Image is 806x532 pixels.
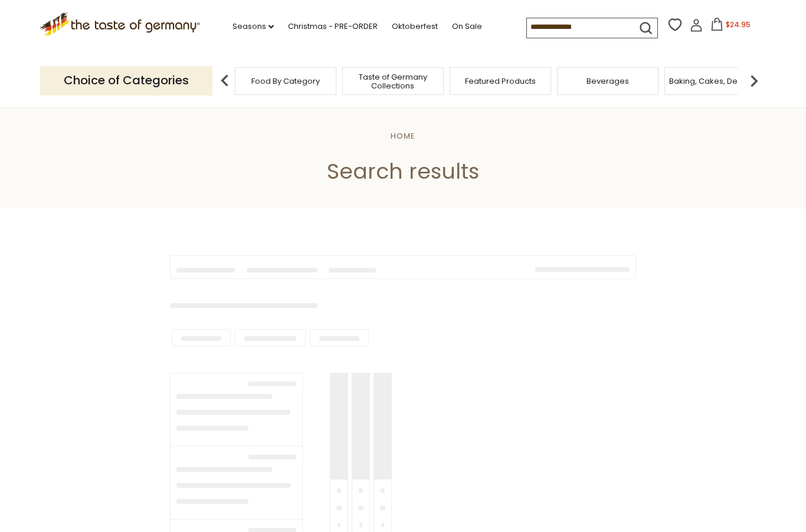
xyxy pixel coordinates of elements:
[465,77,536,86] a: Featured Products
[346,73,440,90] a: Taste of Germany Collections
[37,158,769,185] h1: Search results
[669,77,761,86] a: Baking, Cakes, Desserts
[213,69,237,93] img: previous arrow
[742,69,766,93] img: next arrow
[392,20,438,33] a: Oktoberfest
[232,20,274,33] a: Seasons
[40,66,212,95] p: Choice of Categories
[587,77,629,86] a: Beverages
[705,18,755,35] button: $24.95
[391,130,415,142] a: Home
[251,77,320,86] a: Food By Category
[288,20,378,33] a: Christmas - PRE-ORDER
[726,19,751,29] span: $24.95
[452,20,482,33] a: On Sale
